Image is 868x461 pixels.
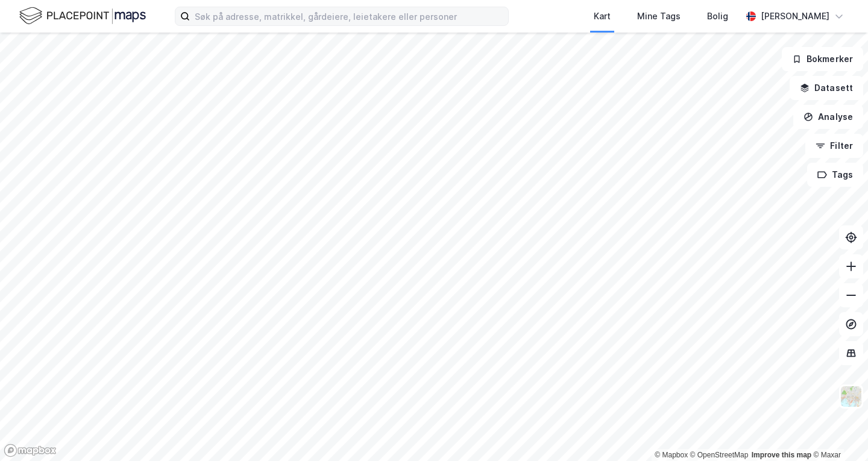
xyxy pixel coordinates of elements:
[807,163,863,187] button: Tags
[782,47,863,71] button: Bokmerker
[805,134,863,158] button: Filter
[752,451,811,459] a: Improve this map
[808,403,868,461] iframe: Chat Widget
[4,444,57,457] a: Mapbox homepage
[594,9,611,24] div: Kart
[707,9,728,24] div: Bolig
[761,9,829,24] div: [PERSON_NAME]
[690,451,749,459] a: OpenStreetMap
[190,7,508,25] input: Søk på adresse, matrikkel, gårdeiere, leietakere eller personer
[19,5,146,27] img: logo.f888ab2527a4732fd821a326f86c7f29.svg
[840,385,863,408] img: Z
[793,105,863,129] button: Analyse
[655,451,688,459] a: Mapbox
[637,9,681,24] div: Mine Tags
[808,403,868,461] div: Kontrollprogram for chat
[790,76,863,100] button: Datasett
